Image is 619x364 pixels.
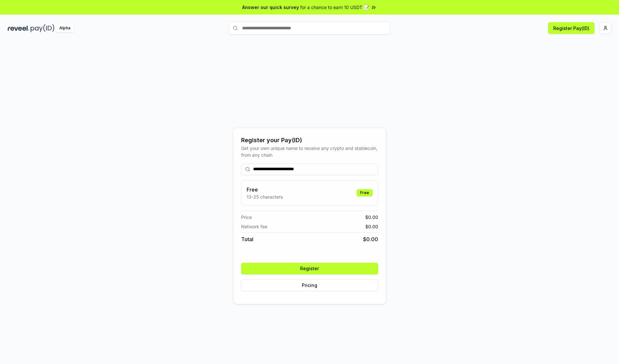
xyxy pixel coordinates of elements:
[241,145,378,158] div: Get your own unique name to receive any crypto and stablecoin, from any chain
[241,235,253,243] span: Total
[241,214,252,221] span: Price
[548,22,594,34] button: Register Pay(ID)
[241,223,267,230] span: Network fee
[300,4,369,11] span: for a chance to earn 10 USDT 📝
[31,24,54,32] img: pay_id
[241,280,378,291] button: Pricing
[363,235,378,243] span: $ 0.00
[56,24,74,32] div: Alpha
[247,186,283,193] h3: Free
[8,24,29,32] img: reveel_dark
[242,4,299,11] span: Answer our quick survey
[365,223,378,230] span: $ 0.00
[241,263,378,274] button: Register
[241,136,378,145] div: Register your Pay(ID)
[357,189,373,196] div: Free
[247,193,283,200] p: 13-25 characters
[365,214,378,221] span: $ 0.00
